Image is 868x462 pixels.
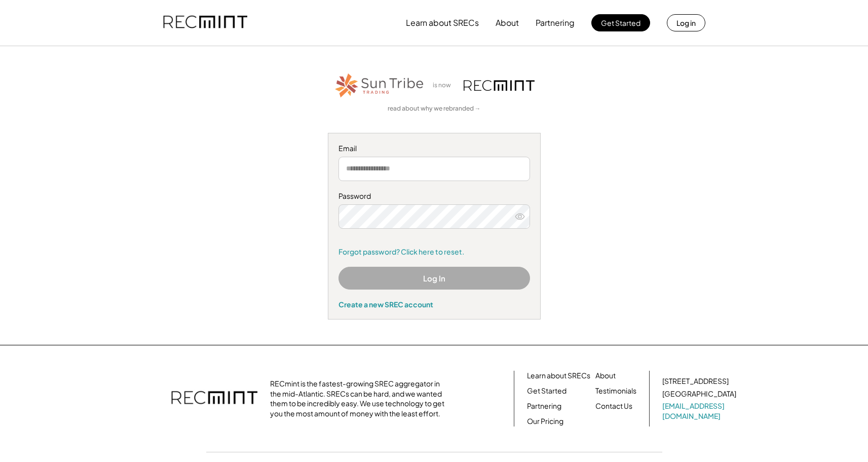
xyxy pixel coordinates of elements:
[338,267,530,290] button: Log In
[496,13,519,33] button: About
[527,386,567,396] a: Get Started
[591,14,650,31] button: Get Started
[338,247,530,257] a: Forgot password? Click here to reset.
[595,371,616,381] a: About
[662,389,736,399] div: [GEOGRAPHIC_DATA]
[338,144,530,154] div: Email
[406,13,479,33] button: Learn about SRECs
[662,376,729,386] div: [STREET_ADDRESS]
[338,300,530,309] div: Create a new SREC account
[388,104,481,113] a: read about why we rebranded →
[464,80,535,91] img: recmint-logotype%403x.png
[338,191,530,201] div: Password
[536,13,575,33] button: Partnering
[163,6,247,40] img: recmint-logotype%403x.png
[667,14,705,31] button: Log in
[334,72,425,99] img: STT_Horizontal_Logo%2B-%2BColor.png
[430,81,459,90] div: is now
[595,386,636,396] a: Testimonials
[527,401,561,411] a: Partnering
[662,401,738,421] a: [EMAIL_ADDRESS][DOMAIN_NAME]
[527,371,590,381] a: Learn about SRECs
[527,416,563,427] a: Our Pricing
[595,401,632,411] a: Contact Us
[270,379,450,418] div: RECmint is the fastest-growing SREC aggregator in the mid-Atlantic. SRECs can be hard, and we wan...
[171,381,257,416] img: recmint-logotype%403x.png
